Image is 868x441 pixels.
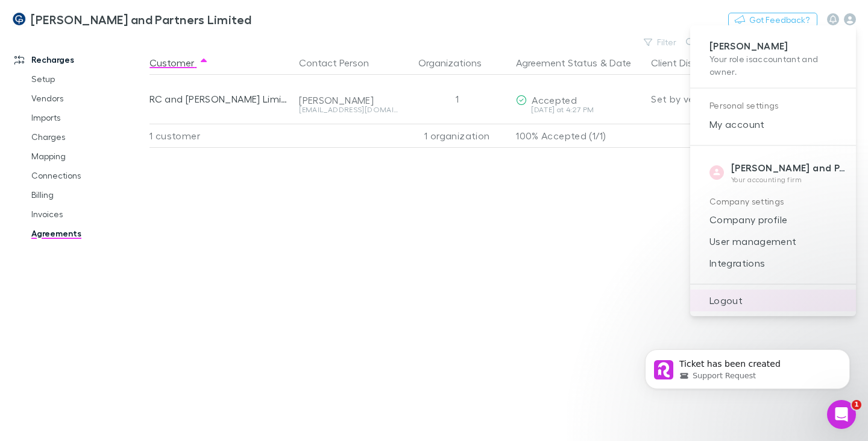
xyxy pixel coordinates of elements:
span: 1 [852,400,861,410]
p: Your accounting firm [731,175,846,185]
p: Your role is accountant and owner . [709,52,837,78]
span: User management [700,234,846,249]
span: Integrations [700,256,846,270]
p: Personal settings [709,98,837,113]
span: My account [700,117,846,132]
iframe: Intercom live chat [827,400,856,429]
iframe: Intercom notifications message [627,324,868,408]
span: Logout [700,293,846,308]
p: Company settings [709,194,837,209]
p: [PERSON_NAME] [709,40,837,52]
span: Company profile [700,212,846,227]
